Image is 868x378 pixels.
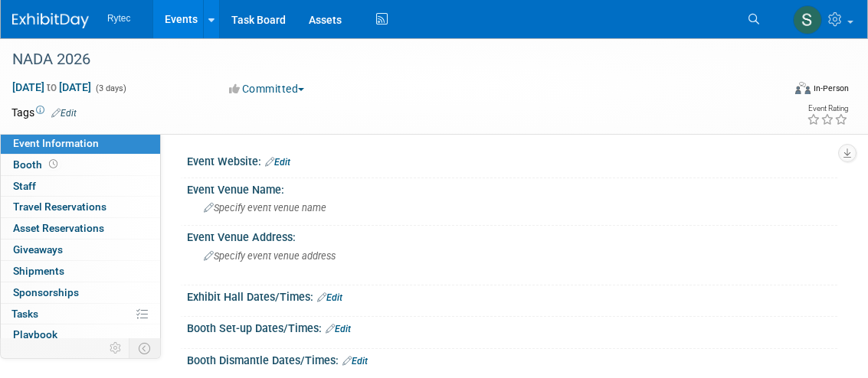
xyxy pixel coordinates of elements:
[129,338,161,358] td: Toggle Event Tabs
[13,222,104,234] span: Asset Reservations
[11,105,77,120] td: Tags
[1,133,160,154] a: Event Information
[187,317,837,337] div: Booth Set-up Dates/Times:
[51,108,77,119] a: Edit
[44,81,59,93] span: to
[342,356,368,367] a: Edit
[13,158,61,171] span: Booth
[1,261,160,282] a: Shipments
[187,226,837,245] div: Event Venue Address:
[793,5,822,34] img: Shannon Lange
[807,105,848,112] div: Event Rating
[1,304,160,324] a: Tasks
[1,197,160,217] a: Travel Reservations
[187,178,837,197] div: Event Venue Name:
[265,157,290,168] a: Edit
[7,46,767,73] div: NADA 2026
[13,137,99,149] span: Event Information
[719,80,849,103] div: Event Format
[94,83,126,93] span: (3 days)
[795,82,811,94] img: Format-Inperson.png
[1,176,160,197] a: Staff
[107,13,130,24] span: Rytec
[12,13,89,28] img: ExhibitDay
[204,202,326,213] span: Specify event venue name
[13,243,63,256] span: Giveaways
[326,324,351,334] a: Edit
[1,218,160,239] a: Asset Reservations
[187,150,837,170] div: Event Website:
[1,282,160,303] a: Sponsorships
[1,240,160,260] a: Giveaways
[103,338,129,358] td: Personalize Event Tab Strip
[317,292,342,303] a: Edit
[813,83,849,94] div: In-Person
[13,180,36,192] span: Staff
[13,200,106,213] span: Travel Reservations
[187,285,837,305] div: Exhibit Hall Dates/Times:
[13,286,79,298] span: Sponsorships
[1,324,160,345] a: Playbook
[46,158,61,170] span: Booth not reserved yet
[1,155,160,175] a: Booth
[11,308,38,320] span: Tasks
[187,349,837,369] div: Booth Dismantle Dates/Times:
[13,328,57,341] span: Playbook
[13,265,64,277] span: Shipments
[224,81,310,96] button: Committed
[204,250,336,262] span: Specify event venue address
[11,80,92,94] span: [DATE] [DATE]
